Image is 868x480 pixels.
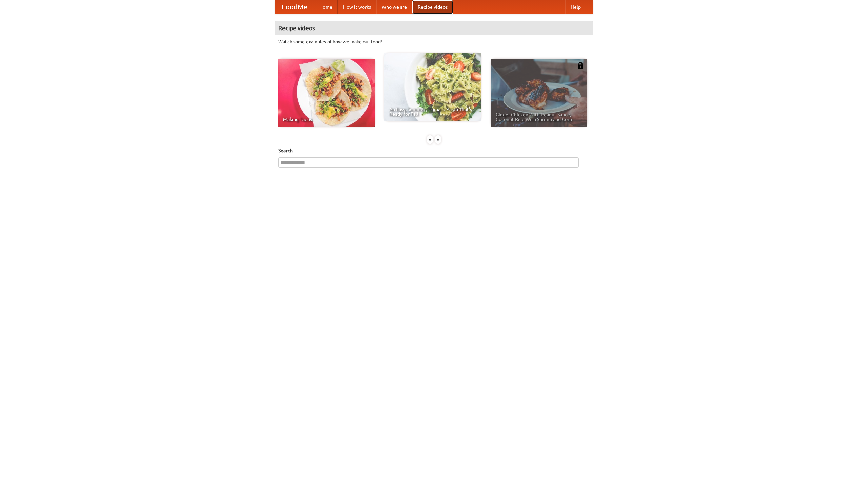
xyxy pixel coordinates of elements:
a: Recipe videos [412,0,453,14]
h5: Search [278,147,590,154]
span: An Easy, Summery Tomato Pasta That's Ready for Fall [389,107,476,116]
div: « [427,135,433,144]
p: Watch some examples of how we make our food! [278,38,590,45]
a: Making Tacos [278,59,375,127]
img: 483408.png [577,62,584,69]
span: Making Tacos [283,117,370,122]
h4: Recipe videos [275,21,593,35]
a: Who we are [376,0,412,14]
a: How it works [338,0,376,14]
div: » [435,135,441,144]
a: FoodMe [275,0,314,14]
a: Help [565,0,586,14]
a: Home [314,0,338,14]
a: An Easy, Summery Tomato Pasta That's Ready for Fall [384,53,481,121]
